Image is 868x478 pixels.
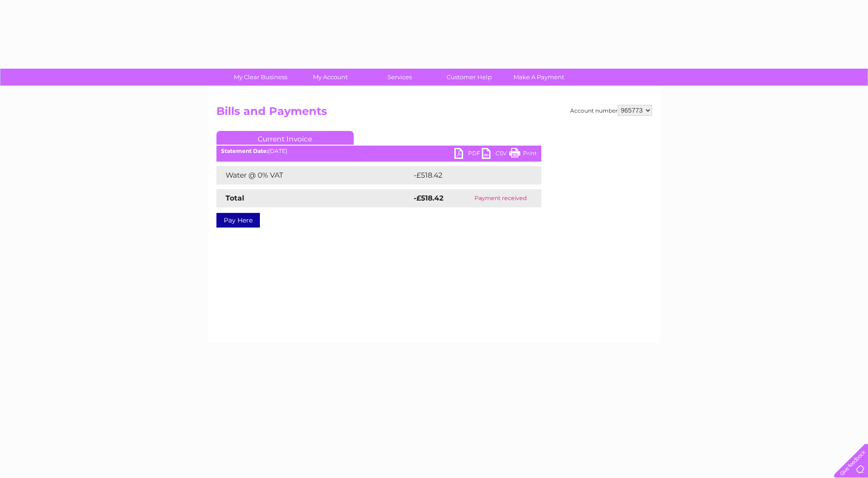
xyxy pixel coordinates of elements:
[411,166,526,185] td: -£518.42
[454,148,482,161] a: PDF
[501,69,577,86] a: Make A Payment
[221,147,268,154] b: Statement Date:
[216,131,354,145] a: Current Invoice
[362,69,437,86] a: Services
[431,69,507,86] a: Customer Help
[216,213,260,228] a: Pay Here
[570,105,652,116] div: Account number
[216,166,411,185] td: Water @ 0% VAT
[482,148,509,161] a: CSV
[414,194,443,202] strong: -£518.42
[460,189,541,207] td: Payment received
[216,105,652,122] h2: Bills and Payments
[226,194,244,202] strong: Total
[223,69,298,86] a: My Clear Business
[216,148,541,154] div: [DATE]
[509,148,537,161] a: Print
[292,69,368,86] a: My Account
